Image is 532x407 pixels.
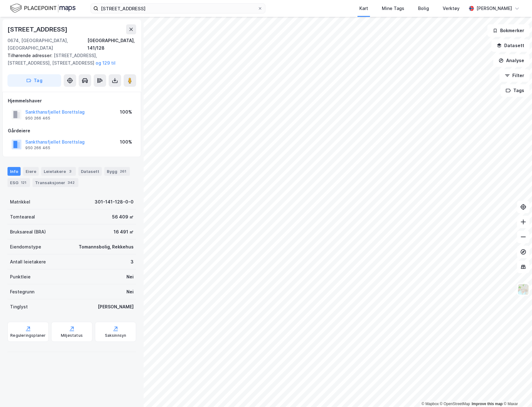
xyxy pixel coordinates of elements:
div: Punktleie [10,273,31,281]
div: Festegrunn [10,288,34,296]
div: Kart [359,5,368,12]
div: Kontrollprogram for chat [501,377,532,407]
div: Gårdeiere [8,127,136,135]
div: [STREET_ADDRESS] [7,24,69,34]
div: [PERSON_NAME] [98,303,134,311]
div: Leietakere [41,167,76,176]
div: 3 [67,168,73,174]
div: ESG [7,178,30,187]
div: 950 266 465 [25,145,50,150]
div: 261 [119,168,127,174]
div: Saksinnsyn [105,333,126,338]
div: [STREET_ADDRESS], [STREET_ADDRESS], [STREET_ADDRESS] [7,52,131,67]
div: 950 266 465 [25,116,50,121]
a: OpenStreetMap [440,402,470,406]
img: logo.f888ab2527a4732fd821a326f86c7f29.svg [10,3,76,14]
div: 100% [120,138,132,146]
div: 342 [66,179,76,186]
div: Tinglyst [10,303,28,311]
span: Tilhørende adresser: [7,53,54,58]
img: Z [517,283,529,295]
div: Nei [126,288,134,296]
div: 100% [120,108,132,116]
input: Søk på adresse, matrikkel, gårdeiere, leietakere eller personer [98,4,258,13]
div: Hjemmelshaver [8,97,136,105]
div: Mine Tags [382,5,404,12]
div: 3 [131,258,134,266]
div: Verktøy [443,5,460,12]
div: 16 491 ㎡ [114,228,134,236]
div: 121 [20,179,27,186]
a: Improve this map [472,402,503,406]
div: Info [7,167,21,176]
button: Bokmerker [487,24,530,37]
div: Datasett [78,167,102,176]
button: Filter [500,69,530,82]
div: Matrikkel [10,198,30,206]
div: Eiere [23,167,39,176]
div: [GEOGRAPHIC_DATA], 141/128 [87,37,136,52]
div: [PERSON_NAME] [476,5,512,12]
div: 301-141-128-0-0 [95,198,134,206]
div: Tomannsbolig, Rekkehus [79,243,134,251]
div: 0674, [GEOGRAPHIC_DATA], [GEOGRAPHIC_DATA] [7,37,87,52]
div: Transaksjoner [32,178,78,187]
div: Bygg [104,167,130,176]
iframe: Chat Widget [501,377,532,407]
button: Analyse [493,54,530,67]
a: Mapbox [421,402,439,406]
div: Nei [126,273,134,281]
div: Bolig [418,5,429,12]
div: Tomteareal [10,213,35,221]
div: 56 409 ㎡ [112,213,134,221]
div: Antall leietakere [10,258,46,266]
button: Tags [500,84,530,97]
div: Reguleringsplaner [10,333,46,338]
button: Tag [7,74,61,87]
button: Datasett [491,39,530,52]
div: Miljøstatus [61,333,83,338]
div: Bruksareal (BRA) [10,228,46,236]
div: Eiendomstype [10,243,41,251]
